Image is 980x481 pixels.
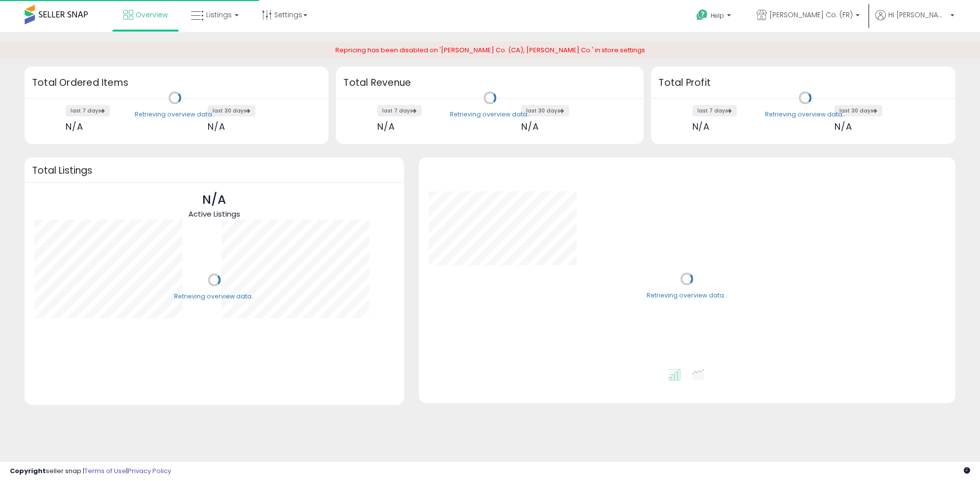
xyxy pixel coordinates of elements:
[647,291,727,300] div: Retrieving overview data..
[765,110,845,119] div: Retrieving overview data..
[135,110,215,119] div: Retrieving overview data..
[711,11,724,20] span: Help
[696,9,708,21] i: Get Help
[174,292,254,301] div: Retrieving overview data..
[335,45,645,55] span: Repricing has been disabled on '[PERSON_NAME] Co. (CA), [PERSON_NAME] Co.' in store settings
[689,1,741,32] a: Help
[136,10,168,20] span: Overview
[888,10,947,20] span: Hi [PERSON_NAME]
[206,10,232,20] span: Listings
[769,10,853,20] span: [PERSON_NAME] Co. (FR)
[875,10,954,32] a: Hi [PERSON_NAME]
[450,110,530,119] div: Retrieving overview data..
